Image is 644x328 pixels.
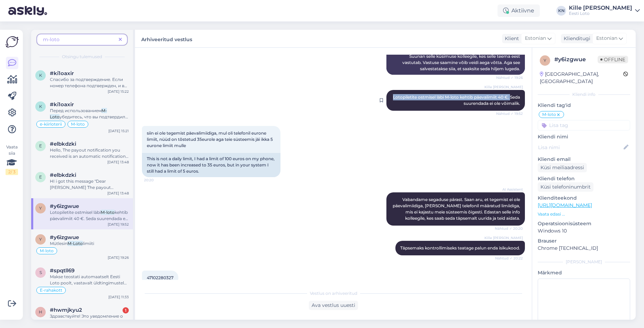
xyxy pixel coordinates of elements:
[50,179,126,246] span: HI i got this message "Dear [PERSON_NAME] The payout notification has been sent to you because yo...
[40,249,54,253] span: M-loto
[484,84,523,90] span: Kille [PERSON_NAME]
[62,54,102,60] span: Otsingu tulemused
[6,169,18,175] div: 2 / 3
[123,307,129,313] div: 1
[497,187,523,192] span: AI Assistent
[107,160,129,165] div: [DATE] 13:48
[39,174,42,180] span: e
[540,71,623,85] div: [GEOGRAPHIC_DATA], [GEOGRAPHIC_DATA]
[6,35,19,48] img: Askly Logo
[310,290,357,297] span: Vestlus on arhiveeritud
[147,275,173,280] span: 47102280327
[538,144,622,151] input: Lisa nimi
[50,210,101,215] span: Lotopiletite ostmisel läbi
[538,245,630,252] p: Chrome [TECHNICAL_ID]
[561,35,590,42] div: Klienditugi
[309,301,358,310] div: Ava vestlus uuesti
[101,210,115,215] mark: M-loto
[386,51,525,75] div: Suunan selle küsimuse kolleegile, kes selle teema eest vastutab. Vastuse saamine võib veidi aega ...
[496,111,523,116] span: Nähtud ✓ 19:52
[538,156,630,163] p: Kliendi email
[596,35,617,42] span: Estonian
[108,89,129,94] div: [DATE] 15:22
[83,241,94,246] span: limiiti
[50,147,128,202] span: Hello, The payout notification you received is an automatic notification from Eesti Loto, sent in...
[107,191,129,196] div: [DATE] 13:48
[538,211,630,217] p: Vaata edasi ...
[144,177,170,183] span: 20:20
[50,108,101,113] span: Перед использованием
[108,222,129,227] div: [DATE] 19:52
[39,73,42,78] span: k
[50,172,76,178] span: #elbkdzki
[538,237,630,245] p: Brauser
[569,5,640,16] a: Kille [PERSON_NAME]Eesti Loto
[6,144,18,175] div: Vaata siia
[50,203,79,209] span: #y6izgwue
[498,4,540,17] div: Aktiivne
[502,35,519,42] div: Klient
[68,241,83,246] mark: M-Loto
[538,182,593,192] div: Küsi telefoninumbrit
[50,101,74,108] span: #ki1oaxir
[50,274,127,317] span: Makse teostati automaatselt Eesti Loto poolt, vastavalt üldtingimustele punkt 5.7. Juhul, kui vee...
[40,122,62,126] span: e-kiirloterii
[39,143,42,148] span: e
[544,58,546,63] span: y
[495,256,523,261] span: Nähtud ✓ 20:22
[538,194,630,202] p: Klienditeekond
[538,102,630,109] p: Kliendi tag'id
[108,128,129,134] div: [DATE] 15:21
[39,237,42,242] span: y
[538,259,630,265] div: [PERSON_NAME]
[43,36,60,43] span: m-loto
[538,163,587,172] div: Küsi meiliaadressi
[40,288,62,292] span: E-rahakott
[50,307,82,313] span: #hwmjkyu2
[598,56,628,63] span: Offline
[108,255,129,260] div: [DATE] 19:26
[538,175,630,182] p: Kliendi telefon
[39,206,42,211] span: y
[556,6,566,16] div: KN
[50,241,68,246] span: Mütlesin
[142,153,280,177] div: This is not a daily limit, I had a limit of 100 euros on my phone, now it has been increased to 3...
[108,294,129,300] div: [DATE] 11:33
[554,55,598,64] div: # y6izgwue
[538,120,630,130] input: Lisa tag
[39,309,42,315] span: h
[50,210,128,227] span: kehtib päevalimiit 40 €. Seda suurendada ei ole võimalik.
[50,141,76,147] span: #elbkdzki
[538,220,630,227] p: Operatsioonisüsteem
[495,226,523,231] span: Nähtud ✓ 20:20
[538,269,630,276] p: Märkmed
[39,270,42,275] span: s
[569,11,632,16] div: Eesti Loto
[71,122,85,126] span: M-loto
[147,130,274,148] span: siin ei ole tegemist päevalimiidiga, mul oli telefonil eurone limiit, nüüd on tõstetud 35eurole a...
[141,34,192,43] label: Arhiveeritud vestlus
[538,227,630,235] p: Windows 10
[50,77,127,101] span: Спасибо за подтверждение. Если номер телефона подтвержден, и вы согласились с общими условиями
[400,245,520,250] span: Täpsemaks kontrollimiseks teatage palun enda isikukood.
[50,70,74,76] span: #ki1oaxir
[538,202,592,208] a: [URL][DOMAIN_NAME]
[50,234,79,240] span: #y6izgwue
[50,114,128,138] span: убедитесь, что вы подтвердили свой номер телефона в игровом аккаунте и согласились с общими услов...
[393,94,521,106] span: Lotopiletite ostmisel läbi M-loto kehtib päevalimiit 40 €. Seda suurendada ei ole võimalik.
[50,267,74,274] span: #spqtll69
[393,197,521,221] span: Vabandame segaduse pärast. Saan aru, et tegemist ei ole päevalimiidiga, [PERSON_NAME] telefonil m...
[569,5,632,11] div: Kille [PERSON_NAME]
[538,133,630,140] p: Kliendi nimi
[525,35,546,42] span: Estonian
[538,91,630,98] div: Kliendi info
[496,75,523,80] span: Nähtud ✓ 19:26
[39,104,42,109] span: k
[542,112,556,117] span: M-loto
[484,235,523,240] span: Kille [PERSON_NAME]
